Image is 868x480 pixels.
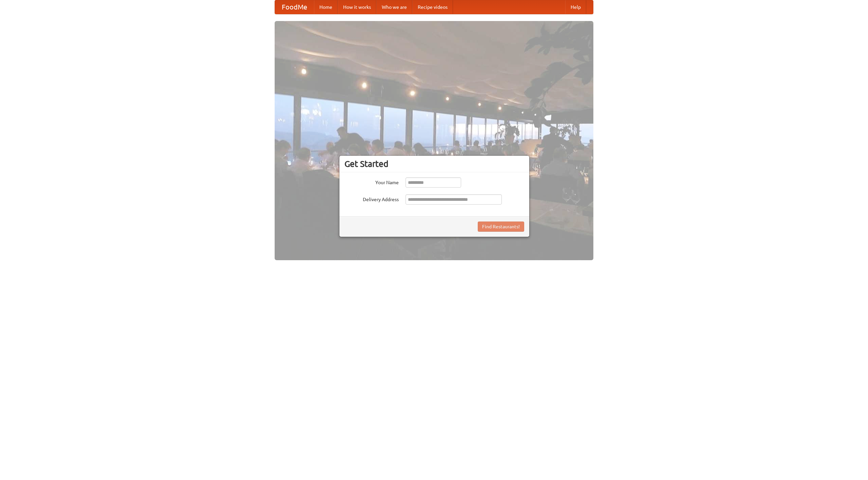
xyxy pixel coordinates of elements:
a: FoodMe [275,0,314,14]
a: Help [565,0,586,14]
label: Delivery Address [344,194,399,203]
label: Your Name [344,177,399,186]
a: Recipe videos [412,0,453,14]
button: Find Restaurants! [478,222,524,232]
a: How it works [338,0,376,14]
a: Who we are [376,0,412,14]
h3: Get Started [344,159,524,169]
a: Home [314,0,338,14]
